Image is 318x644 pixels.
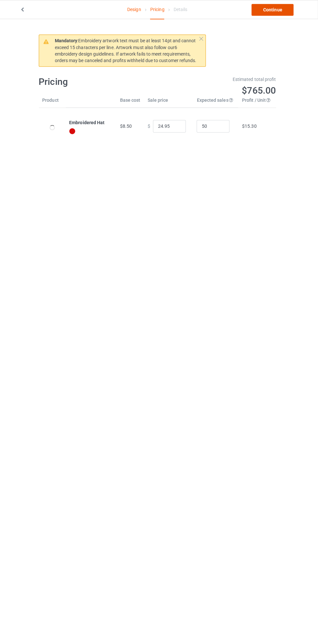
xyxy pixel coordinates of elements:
[58,38,80,43] strong: Mandatory
[239,96,276,107] th: Profit / Unit
[194,96,239,107] th: Expected sales
[129,0,143,19] a: Design
[164,75,276,82] div: Estimated total profit
[243,122,257,127] span: $15.30
[122,122,134,127] span: $8.50
[152,0,166,19] div: Pricing
[42,75,155,87] h1: Pricing
[252,4,294,16] a: Continue
[72,119,107,124] b: Embroidered Hat
[175,0,189,19] div: Details
[58,38,198,62] span: Embroidery artwork text must be at least 14pt and cannot exceed 15 characters per line. Artwork m...
[146,96,194,107] th: Sale price
[118,96,146,107] th: Base cost
[243,84,276,95] span: $765.00
[58,38,81,43] span: :
[149,122,152,127] span: $
[42,96,68,107] th: Product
